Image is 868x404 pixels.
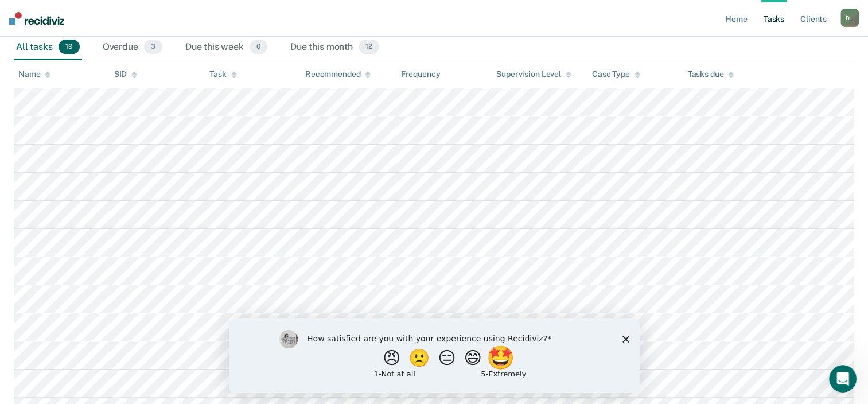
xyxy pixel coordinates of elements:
[288,35,382,60] div: Due this month12
[59,40,80,55] span: 19
[14,35,82,60] div: All tasks19
[144,40,162,55] span: 3
[9,12,64,25] img: Recidiviz
[829,365,857,393] iframe: Intercom live chat
[100,35,165,60] div: Overdue3
[687,69,734,79] div: Tasks due
[359,40,379,55] span: 12
[496,69,571,79] div: Supervision Level
[183,35,270,60] div: Due this week0
[229,318,640,393] iframe: Survey by Kim from Recidiviz
[840,9,859,27] button: DL
[18,69,50,79] div: Name
[114,69,138,79] div: SID
[592,69,640,79] div: Case Type
[209,69,236,79] div: Task
[250,40,267,55] span: 0
[401,69,441,79] div: Frequency
[840,9,859,27] div: D L
[305,69,371,79] div: Recommended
